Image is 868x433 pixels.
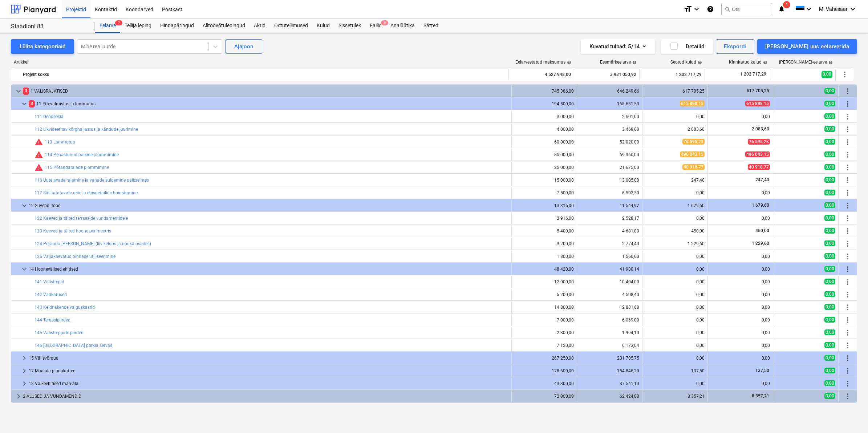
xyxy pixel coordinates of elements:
div: 8 357,21 [645,394,705,399]
div: 14 800,00 [515,305,574,310]
span: 0,00 [824,215,835,221]
i: Abikeskus [707,5,714,13]
span: 8 [381,20,388,25]
div: 2 601,00 [580,114,639,119]
div: Lülita kategooriaid [20,42,65,51]
span: 40 918,77 [682,164,705,170]
div: 1 994,10 [580,330,639,335]
span: 0,00 [824,88,835,94]
div: 17 Maa-ala pinnakatted [29,365,508,377]
div: 72 000,00 [515,394,574,399]
div: 1 560,60 [580,254,639,259]
div: [PERSON_NAME] uus eelarverida [765,42,849,51]
span: 3 [23,88,29,94]
div: 6 069,00 [580,317,639,323]
span: 8 357,21 [751,393,770,398]
div: 15 000,00 [515,178,574,183]
span: 0,00 [824,228,835,234]
span: help [696,60,702,65]
span: 0,00 [824,368,835,373]
a: 113 Lammutus [45,139,75,145]
span: 0,00 [824,304,835,310]
span: 0,00 [824,329,835,335]
div: 137,50 [645,368,705,373]
div: 2 528,17 [580,216,639,221]
div: Failid [365,19,386,33]
div: 168 631,50 [580,101,639,106]
div: 18 Väikeehitised maa-alal [29,378,508,389]
a: 142 Varikatused [35,292,67,297]
div: 0,00 [645,216,705,221]
span: 0,00 [824,126,835,132]
div: 5 200,00 [515,292,574,297]
span: 450,00 [755,228,770,233]
div: Detailid [670,42,704,51]
span: keyboard_arrow_right [20,379,29,388]
span: 0,00 [824,291,835,297]
div: 194 500,00 [515,101,574,106]
span: Rohkem tegevusi [843,265,852,274]
div: 62 424,00 [580,394,639,399]
span: help [631,60,637,65]
div: 69 360,00 [580,152,639,157]
span: Rohkem tegevusi [843,138,852,146]
a: Kulud [312,19,334,33]
div: 0,00 [645,305,705,310]
span: 0,00 [824,393,835,399]
span: help [565,60,571,65]
span: 76 595,23 [682,139,705,145]
span: 0,00 [824,101,835,106]
span: 496 043,15 [680,151,705,157]
div: 1 800,00 [515,254,574,259]
div: Kuvatud tulbad : 5/14 [589,42,646,51]
a: 122 Kaeved ja täited terrasside vundamentidele [35,216,128,221]
div: 0,00 [711,114,770,119]
span: help [827,60,833,65]
div: 0,00 [711,292,770,297]
span: 0,00 [824,266,835,272]
span: 0,00 [824,202,835,208]
div: 11 Ettevalmistus ja lammutus [29,98,508,110]
div: 0,00 [645,190,705,195]
button: Ekspordi [716,39,754,54]
span: 0,00 [824,240,835,246]
span: Seotud kulud ületavad prognoosi [35,163,43,172]
span: Rohkem tegevusi [843,303,852,312]
div: 0,00 [645,343,705,348]
span: 1 679,60 [751,203,770,208]
div: 154 846,20 [580,368,639,373]
span: Rohkem tegevusi [843,87,852,96]
div: 4 508,40 [580,292,639,297]
span: Rohkem tegevusi [843,328,852,337]
div: Aktid [250,19,270,33]
div: 6 173,04 [580,343,639,348]
div: 617 705,25 [645,89,705,94]
button: [PERSON_NAME] uus eelarverida [757,39,857,54]
span: 0,00 [824,355,835,361]
a: Sissetulek [334,19,365,33]
span: 2 083,60 [751,126,770,131]
div: 60 000,00 [515,139,574,145]
span: Rohkem tegevusi [843,252,852,261]
span: Rohkem tegevusi [843,379,852,388]
div: 3 000,00 [515,114,574,119]
span: Rohkem tegevusi [843,125,852,134]
div: Ajajoon [234,42,253,51]
div: 2 ALUSED JA VUNDAMENDID [23,390,508,402]
a: 112 Likvideeritav kõrghaljastus ja kändude juurimine [35,127,138,132]
span: keyboard_arrow_down [20,100,29,108]
a: 114 Pehastunud palkide plommimine [45,152,119,157]
div: 13 005,00 [580,178,639,183]
div: 25 000,00 [515,165,574,170]
span: Rohkem tegevusi [843,150,852,159]
a: Eelarve7 [95,19,120,33]
span: 40 918,77 [748,164,770,170]
div: 1 229,60 [645,241,705,246]
span: Rohkem tegevusi [843,112,852,121]
div: 80 000,00 [515,152,574,157]
button: Ajajoon [225,39,262,54]
span: Rohkem tegevusi [843,189,852,197]
div: 7 120,00 [515,343,574,348]
a: 111 Geodeesia [35,114,64,119]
